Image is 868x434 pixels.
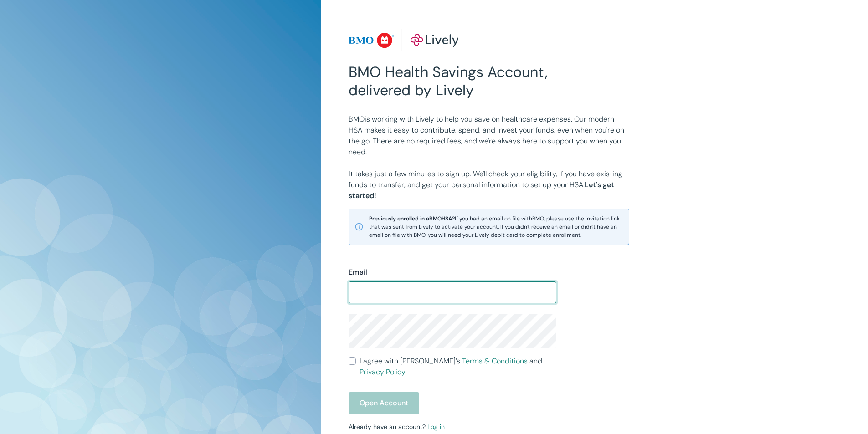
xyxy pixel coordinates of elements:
[360,367,406,377] a: Privacy Policy
[349,114,629,158] p: BMO is working with Lively to help you save on healthcare expenses. Our modern HSA makes it easy ...
[369,214,623,239] span: If you had an email on file with BMO , please use the invitation link that was sent from Lively t...
[462,356,528,366] a: Terms & Conditions
[369,215,455,222] strong: Previously enrolled in a BMO HSA?
[349,63,556,99] h2: BMO Health Savings Account, delivered by Lively
[349,29,459,52] img: Lively
[360,356,556,378] span: I agree with [PERSON_NAME]’s and
[349,168,629,201] p: It takes just a few minutes to sign up. We'll check your eligibility, if you have existing funds ...
[427,423,445,431] a: Log in
[349,423,445,431] small: Already have an account?
[349,267,367,278] label: Email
